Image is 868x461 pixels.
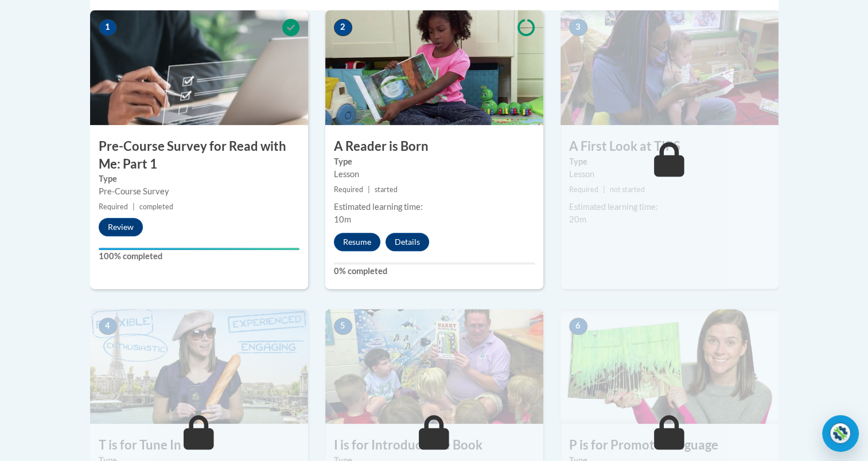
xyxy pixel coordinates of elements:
div: Your progress [99,248,299,250]
span: 20m [569,214,586,224]
label: Type [99,173,299,185]
span: completed [139,202,173,211]
h3: I is for Introduce the Book [325,436,543,454]
span: 2 [334,19,352,36]
button: Review [99,218,143,236]
span: Required [569,185,598,194]
img: Course Image [90,10,308,125]
button: Resume [334,233,380,251]
span: 5 [334,318,352,335]
h3: T is for Tune In [90,436,308,454]
span: 1 [99,19,117,36]
h3: P is for Promote Language [560,436,779,454]
img: Course Image [325,10,543,125]
span: started [375,185,398,194]
img: Course Image [325,309,543,424]
h3: A First Look at TIPS [560,138,779,155]
span: | [133,202,135,211]
div: Lesson [569,168,770,181]
label: 100% completed [99,250,299,263]
label: Type [334,155,535,168]
img: Course Image [90,309,308,424]
div: Estimated learning time: [334,201,535,213]
div: Estimated learning time: [569,201,770,213]
h3: A Reader is Born [325,138,543,155]
h3: Pre-Course Survey for Read with Me: Part 1 [90,138,308,173]
span: Required [99,202,128,211]
span: | [603,185,605,194]
span: Required [334,185,363,194]
span: 3 [569,19,587,36]
img: Course Image [560,309,779,424]
div: Pre-Course Survey [99,185,299,198]
div: Lesson [334,168,535,181]
span: 4 [99,318,117,335]
label: Type [569,155,770,168]
img: Course Image [560,10,779,125]
span: | [368,185,370,194]
span: 6 [569,318,587,335]
span: 10m [334,214,351,224]
iframe: Button to launch messaging window [822,415,859,452]
span: not started [610,185,645,194]
button: Details [386,233,429,251]
label: 0% completed [334,265,535,278]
